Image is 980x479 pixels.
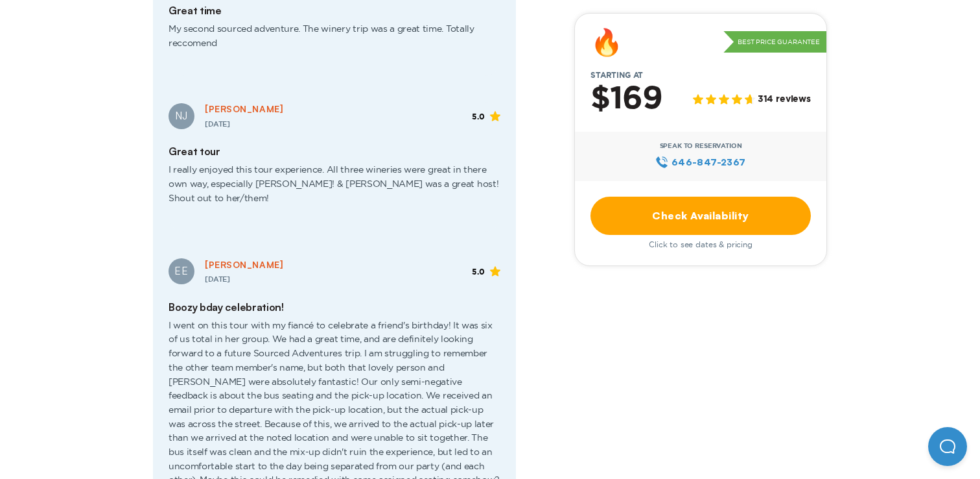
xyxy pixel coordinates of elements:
div: NJ [169,103,194,129]
div: EE [169,258,194,284]
h2: Great tour [169,145,500,158]
iframe: Help Scout Beacon - Open [928,427,967,466]
h2: $169 [590,82,662,116]
span: Speak to Reservation [660,142,742,150]
span: Click to see dates & pricing [649,240,752,249]
span: 5.0 [472,112,485,121]
span: [DATE] [205,276,230,283]
span: [DATE] [205,121,230,128]
span: 314 reviews [758,95,811,106]
span: Starting at [575,71,659,80]
span: 646‍-847‍-2367 [671,155,746,169]
p: Best Price Guarantee [723,31,826,53]
span: [PERSON_NAME] [205,259,283,270]
span: 5.0 [472,267,485,276]
div: 🔥 [590,29,623,55]
h2: Boozy bday celebration! [169,301,500,313]
span: My second sourced adventure. The winery trip was a great time. Totally reccomend [169,17,500,66]
a: 646‍-847‍-2367 [655,155,745,169]
h2: Great time [169,5,500,17]
span: I really enjoyed this tour experience. All three wineries were great in there own way, especially... [169,158,500,221]
span: [PERSON_NAME] [205,103,283,114]
a: Check Availability [590,197,811,235]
